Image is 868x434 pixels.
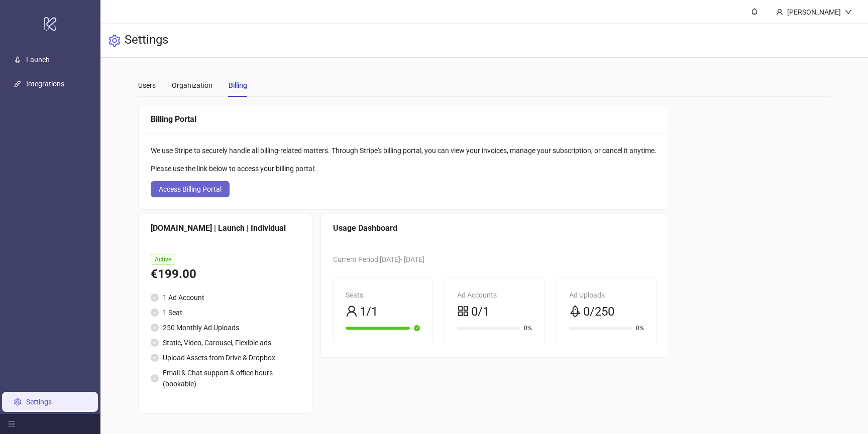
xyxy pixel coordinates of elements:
span: check-circle [151,309,159,317]
div: We use Stripe to securely handle all billing-related matters. Through Stripe's billing portal, yo... [151,145,657,156]
li: 250 Monthly Ad Uploads [151,322,300,333]
span: 0/1 [471,303,489,322]
span: down [845,9,852,16]
span: 0% [636,325,644,331]
span: check-circle [151,339,159,347]
div: Seats [346,290,420,301]
span: setting [108,35,121,47]
span: check-circle [151,354,159,362]
span: Active [151,254,175,265]
span: 0% [524,325,532,331]
div: Please use the link below to access your billing portal: [151,163,657,174]
div: Billing [229,80,247,91]
span: user [346,305,358,317]
span: 1/1 [360,303,378,322]
li: 1 Ad Account [151,292,300,303]
span: check-circle [151,374,159,382]
div: [PERSON_NAME] [783,7,845,18]
a: Launch [26,56,50,64]
span: check-circle [414,325,420,331]
span: appstore [457,305,469,317]
div: Billing Portal [151,113,657,125]
button: Access Billing Portal [151,181,230,197]
div: [DOMAIN_NAME] | Launch | Individual [151,222,300,234]
span: check-circle [151,294,159,302]
li: Upload Assets from Drive & Dropbox [151,352,300,363]
div: Users [138,80,156,91]
a: Integrations [26,80,64,88]
h3: Settings [125,32,168,49]
li: Static, Video, Carousel, Flexible ads [151,337,300,348]
span: check-circle [151,324,159,332]
span: user [776,9,783,16]
span: bell [751,8,758,15]
div: Organization [172,80,212,91]
li: 1 Seat [151,307,300,318]
div: Ad Uploads [569,290,644,301]
div: Ad Accounts [457,290,532,301]
div: €199.00 [151,265,300,284]
div: Usage Dashboard [333,222,657,234]
span: menu-fold [8,420,15,427]
a: Settings [26,398,52,406]
li: Email & Chat support & office hours (bookable) [151,367,300,389]
span: Current Period: [DATE] - [DATE] [333,255,424,263]
span: Access Billing Portal [159,185,222,193]
span: 0/250 [583,303,614,322]
span: rocket [569,305,581,317]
